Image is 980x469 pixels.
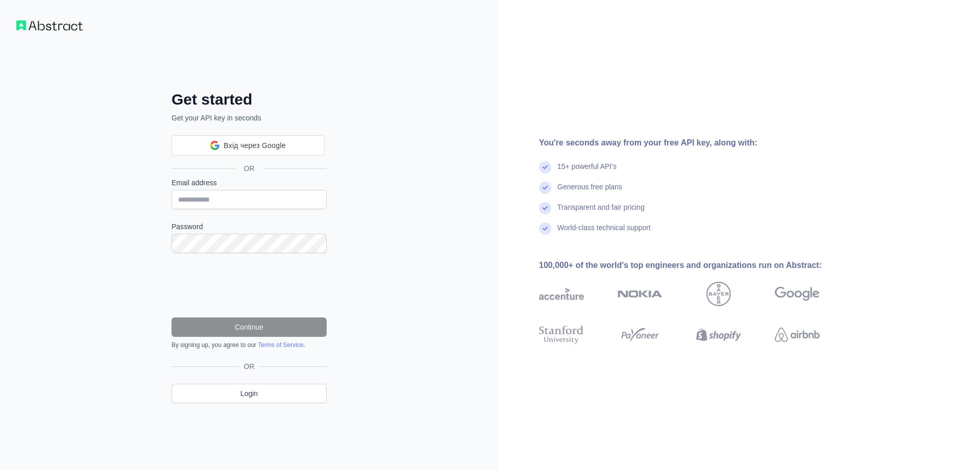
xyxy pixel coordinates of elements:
img: airbnb [775,324,820,346]
div: Generous free plans [557,182,622,202]
div: World-class technical support [557,223,651,243]
div: By signing up, you agree to our . [171,341,327,349]
img: accenture [539,282,584,306]
img: payoneer [618,324,663,346]
img: nokia [618,282,663,306]
img: stanford university [539,324,584,346]
a: Login [171,384,327,403]
p: Get your API key in seconds [171,113,327,123]
div: Вхід через Google [171,135,325,156]
img: check mark [539,202,551,214]
label: Password [171,221,327,232]
iframe: reCAPTCHA [171,265,327,305]
img: check mark [539,182,551,194]
div: 100,000+ of the world's top engineers and organizations run on Abstract: [539,259,852,271]
div: 15+ powerful API's [557,161,617,182]
h2: Get started [171,90,327,109]
div: Transparent and fair pricing [557,202,645,223]
img: google [775,282,820,306]
img: Workflow [16,20,83,31]
button: Continue [171,317,327,337]
label: Email address [171,178,327,188]
img: check mark [539,223,551,235]
span: OR [236,163,263,174]
div: You're seconds away from your free API key, along with: [539,137,852,149]
span: Вхід через Google [224,140,285,151]
img: check mark [539,161,551,174]
span: OR [240,361,259,372]
img: shopify [696,324,741,346]
a: Terms of Service [258,341,303,349]
img: bayer [706,282,731,306]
